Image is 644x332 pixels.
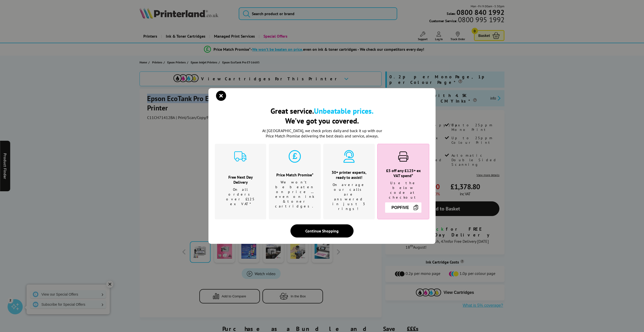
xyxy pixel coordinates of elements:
[221,175,260,185] h3: Free Next Day Delivery
[330,170,368,180] h3: 30+ printer experts, ready to assist!
[384,181,423,200] p: Use the below code at checkout
[234,150,247,163] img: delivery-cyan.svg
[330,182,368,211] p: On average our calls are answered in just 3 rings!
[413,204,419,210] img: Copy Icon
[288,150,301,163] img: price-promise-cyan.svg
[290,224,354,238] div: Continue Shopping
[221,187,260,206] p: On all orders over £125 ex VAT*
[275,172,314,177] h3: Price Match Promise*
[215,106,429,126] h2: Great service. We've got you covered.
[275,180,314,209] p: We won't be beaten on price …even on ink & toner cartridges.
[384,168,423,178] h3: £5 off any £125+ ex VAT spend*
[259,128,385,139] p: At [GEOGRAPHIC_DATA], we check prices daily and back it up with our Price Match Promise deliverin...
[217,92,225,100] button: close modal
[314,106,373,116] b: Unbeatable prices.
[343,150,355,163] img: expert-cyan.svg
